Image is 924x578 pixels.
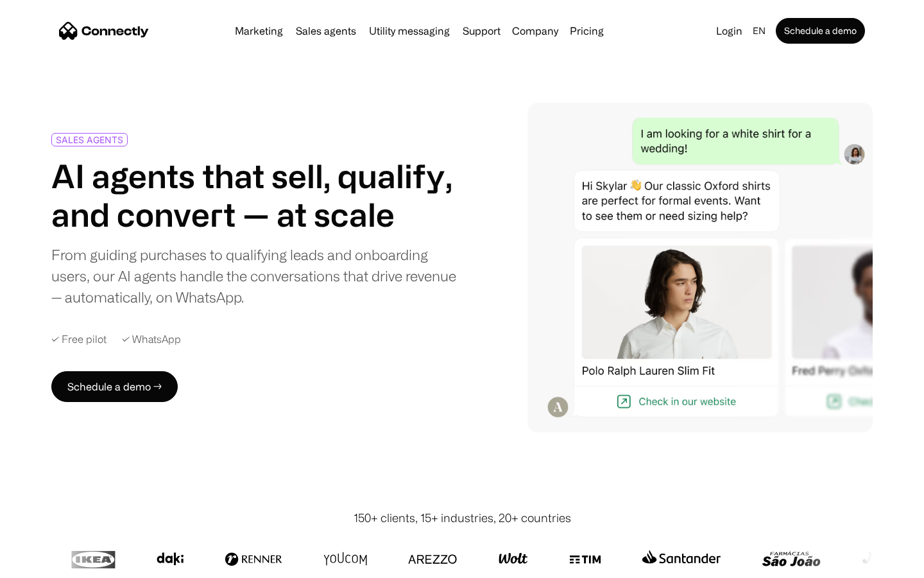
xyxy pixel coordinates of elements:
[26,556,77,574] ul: Language list
[56,135,123,144] div: SALES AGENTS
[13,554,77,574] aside: Language selected: English
[122,333,181,346] div: ✓ WhatsApp
[508,22,562,40] div: Company
[512,22,558,40] div: Company
[364,26,455,36] a: Utility messaging
[565,26,609,36] a: Pricing
[458,26,506,36] a: Support
[51,371,178,402] a: Schedule a demo →
[354,509,571,527] div: 150+ clients, 15+ industries, 20+ countries
[230,26,288,36] a: Marketing
[753,22,766,40] div: en
[711,22,748,40] a: Login
[776,18,865,44] a: Schedule a demo
[51,333,107,346] div: ✓ Free pilot
[291,26,361,36] a: Sales agents
[59,21,149,40] a: home
[748,22,773,40] div: en
[51,157,457,234] h1: AI agents that sell, qualify, and convert — at scale
[51,244,457,308] div: From guiding purchases to qualifying leads and onboarding users, our AI agents handle the convers...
